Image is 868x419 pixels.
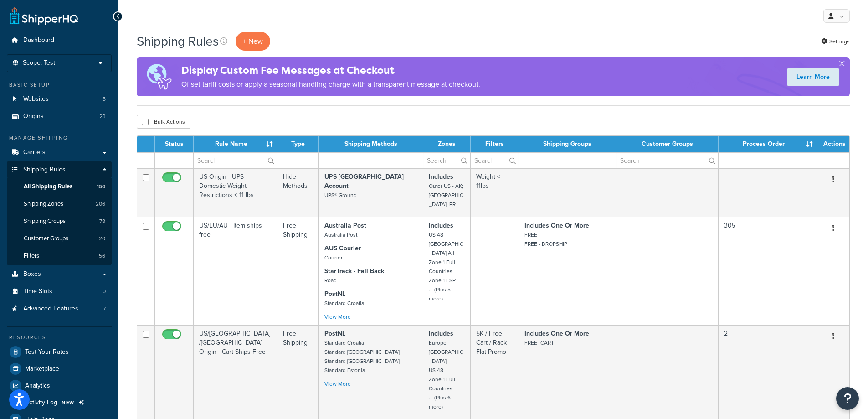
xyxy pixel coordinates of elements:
[324,253,343,262] small: Courier
[319,136,423,152] th: Shipping Methods
[787,68,839,86] a: Learn More
[423,153,470,168] input: Search
[324,231,357,239] small: Australia Post
[821,35,850,48] a: Settings
[7,344,112,360] a: Test Your Rates
[97,183,105,191] span: 150
[7,230,112,247] li: Customer Groups
[7,161,112,265] li: Shipping Rules
[7,213,112,230] li: Shipping Groups
[23,113,44,120] span: Origins
[524,231,567,248] small: FREE FREE - DROPSHIP
[7,91,112,108] li: Websites
[103,288,106,295] span: 0
[429,339,463,411] small: Europe [GEOGRAPHIC_DATA] US 48 Zone 1 Full Countries ... (Plus 6 more)
[324,380,351,388] a: View More
[137,115,190,129] button: Bulk Actions
[7,161,112,178] a: Shipping Rules
[194,217,277,325] td: US/EU/AU - Item ships free
[181,63,480,78] h4: Display Custom Fee Messages at Checkout
[7,266,112,283] a: Boxes
[23,95,49,103] span: Websites
[24,217,66,225] span: Shipping Groups
[817,136,849,152] th: Actions
[524,329,589,338] strong: Includes One Or More
[423,136,471,152] th: Zones
[62,399,75,406] span: NEW
[324,172,404,191] strong: UPS [GEOGRAPHIC_DATA] Account
[429,231,463,303] small: US 48 [GEOGRAPHIC_DATA] All Zone 1 Full Countries Zone 1 ESP ... (Plus 5 more)
[23,305,78,313] span: Advanced Features
[7,300,112,317] li: Advanced Features
[471,153,518,168] input: Search
[23,288,52,295] span: Time Slots
[7,134,112,142] div: Manage Shipping
[7,378,112,394] a: Analytics
[7,283,112,300] li: Time Slots
[7,230,112,247] a: Customer Groups 20
[324,299,364,307] small: Standard Croatia
[99,235,105,243] span: 20
[7,283,112,300] a: Time Slots 0
[7,334,112,341] div: Resources
[24,200,63,208] span: Shipping Zones
[194,136,277,152] th: Rule Name : activate to sort column ascending
[324,276,337,285] small: Road
[7,144,112,161] a: Carriers
[25,382,50,390] span: Analytics
[23,149,46,156] span: Carriers
[7,178,112,195] li: All Shipping Rules
[429,221,453,230] strong: Includes
[277,168,319,217] td: Hide Methods
[25,399,57,407] span: Activity Log
[471,168,519,217] td: Weight < 11lbs
[324,339,400,374] small: Standard Croatia Standard [GEOGRAPHIC_DATA] Standard [GEOGRAPHIC_DATA] Standard Estonia
[7,361,112,377] li: Marketplace
[99,217,105,225] span: 78
[616,136,718,152] th: Customer Groups
[324,221,366,230] strong: Australia Post
[10,7,78,25] a: ShipperHQ Home
[7,394,112,411] li: Activity Log
[7,108,112,125] a: Origins 23
[324,329,345,338] strong: PostNL
[277,136,319,152] th: Type
[96,200,105,208] span: 206
[7,248,112,264] a: Filters 56
[7,394,112,411] a: Activity Log NEW
[24,183,72,191] span: All Shipping Rules
[103,95,106,103] span: 5
[194,168,277,217] td: US Origin - UPS Domestic Weight Restrictions < 11 lbs
[25,365,59,373] span: Marketplace
[25,348,69,356] span: Test Your Rates
[137,32,219,50] h1: Shipping Rules
[429,182,463,208] small: Outer US - AK; [GEOGRAPHIC_DATA]; PR
[24,235,68,243] span: Customer Groups
[519,136,616,152] th: Shipping Groups
[23,59,55,67] span: Scope: Test
[524,339,554,347] small: FREE_CART
[23,36,54,44] span: Dashboard
[324,191,357,199] small: UPS® Ground
[7,196,112,212] a: Shipping Zones 206
[471,136,519,152] th: Filters
[7,248,112,264] li: Filters
[23,270,41,278] span: Boxes
[7,81,112,89] div: Basic Setup
[324,243,361,253] strong: AUS Courier
[7,108,112,125] li: Origins
[155,136,194,152] th: Status
[277,217,319,325] td: Free Shipping
[616,153,718,168] input: Search
[194,153,277,168] input: Search
[181,78,480,91] p: Offset tariff costs or apply a seasonal handling charge with a transparent message at checkout.
[7,213,112,230] a: Shipping Groups 78
[7,32,112,49] a: Dashboard
[524,221,589,230] strong: Includes One Or More
[99,113,106,120] span: 23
